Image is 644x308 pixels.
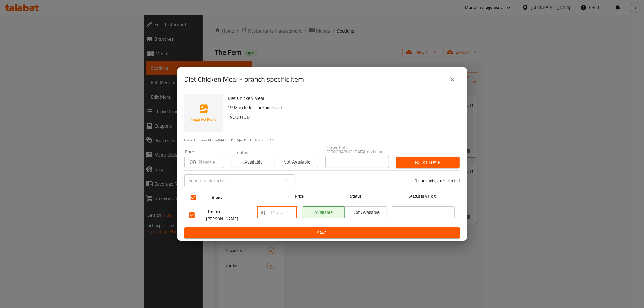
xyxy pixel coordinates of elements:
[347,208,385,217] span: Not available
[189,158,196,166] p: IQD
[184,94,223,132] img: Diet Chicken Meal
[228,104,455,111] p: 150Gm chicken, rice and salad
[212,194,274,201] span: Branch
[261,209,269,216] p: IQD
[184,138,460,143] p: Current time in [GEOGRAPHIC_DATA] is [DATE] 10:02:58 AM
[401,159,455,166] span: Bulk update
[184,227,460,239] button: Save
[189,229,455,237] span: Save
[324,192,387,200] span: Status
[271,206,297,218] input: Please enter price
[277,157,316,166] span: Not available
[279,192,319,200] span: Price
[234,157,273,166] span: Available
[344,206,387,218] button: Not available
[305,208,342,217] span: Available
[228,94,455,102] h6: Diet Chicken Meal
[184,75,304,84] h2: Diet Chicken Meal - branch specific item
[199,156,224,168] input: Please enter price
[184,174,281,186] input: Search in branches
[392,192,455,200] span: Status is valid till
[396,157,460,168] button: Bulk update
[275,156,318,168] button: Not available
[206,208,252,223] span: The Fern, [PERSON_NAME]
[445,72,460,87] button: close
[232,156,275,168] button: Available
[230,113,455,121] h6: 9000 IQD
[302,206,345,218] button: Available
[415,177,460,183] p: 1 branche(s) are selected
